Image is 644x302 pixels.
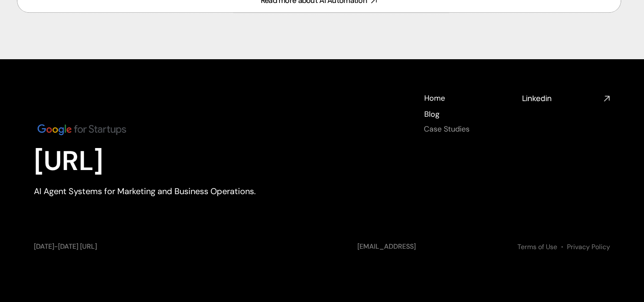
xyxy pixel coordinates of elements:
a: Linkedin [522,93,610,104]
p: AI Agent Systems for Marketing and Business Operations. [34,185,267,197]
p: Home [424,93,445,104]
h4: Linkedin [522,93,600,104]
p: [URL] [34,145,267,178]
a: [EMAIL_ADDRESS] [357,242,416,251]
a: Terms of Use [517,242,557,251]
a: Privacy Policy [567,242,610,251]
a: Home [424,93,445,102]
h4: Case Studies [424,124,470,135]
a: Case Studies [424,125,470,135]
a: Blog [424,109,439,118]
nav: Footer navigation [424,93,512,135]
p: [DATE]-[DATE] [URL] [34,242,259,251]
nav: Social media links [522,93,610,104]
p: Blog [424,109,439,120]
